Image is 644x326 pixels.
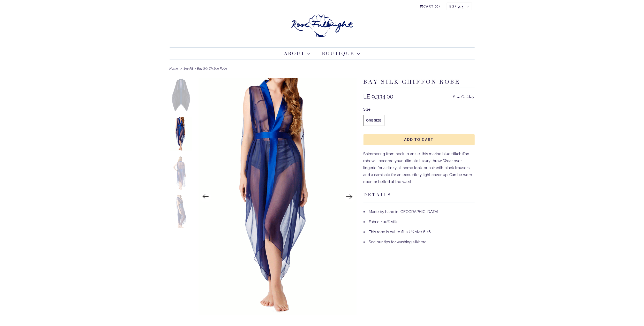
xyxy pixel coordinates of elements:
button: EGP ج.م [447,3,472,10]
img: Bay Silk Chiffon Robe [170,78,192,112]
a: Size Guide [453,93,475,101]
li: See our tips for washing silk [363,237,475,247]
img: Bay Silk Chiffon Robe [170,156,192,190]
li: This robe is cut to fit a UK size 6-16 [363,227,475,237]
li: Made by hand in [GEOGRAPHIC_DATA] [363,207,475,217]
div: Bay Silk Chiffon Robe [170,63,475,75]
a: Boutique [322,50,360,57]
a: Cart (0) [420,3,441,10]
button: Next [344,191,355,202]
a: Home [170,67,180,70]
img: Bay Silk Chiffon Robe [170,195,192,229]
span: Home [170,67,178,70]
img: Bay Silk Chiffon Robe [170,117,192,151]
li: Fabric: 100% silk [363,217,475,227]
p: Shimmering from neck to ankle, this marine blue silk will become your ultimate luxury throw. Wear... [363,150,475,185]
h3: DETAILS [363,191,475,203]
label: One Size [364,115,384,126]
h1: Bay Silk Chiffon Robe [363,78,475,88]
span: 0 [437,5,439,8]
span: Add to Cart [404,138,434,142]
a: See All [184,67,193,70]
img: Bay Silk Chiffon Robe [199,78,357,315]
span: LE 9,334.00 [363,93,393,100]
button: Previous [200,191,211,202]
a: About [284,50,310,57]
div: Size [363,106,475,113]
a: here [419,240,427,244]
button: Add to Cart [363,134,475,145]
